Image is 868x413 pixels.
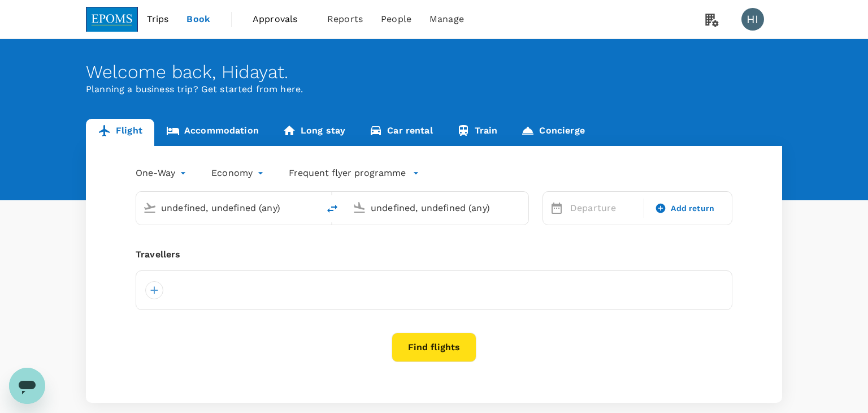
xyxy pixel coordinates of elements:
img: EPOMS SDN BHD [86,7,138,32]
input: Depart from [161,199,295,217]
span: Book [186,12,210,26]
button: Open [311,206,313,209]
p: Planning a business trip? Get started from here. [86,83,782,96]
button: Frequent flyer programme [289,166,419,180]
input: Going to [371,199,505,217]
a: Train [445,119,510,146]
p: Departure [570,201,637,215]
div: Travellers [136,248,732,261]
div: One-Way [136,164,189,182]
span: Reports [327,12,363,26]
button: Find flights [392,333,476,362]
div: Welcome back , Hidayat . [86,62,782,83]
a: Car rental [357,119,445,146]
div: HI [741,8,764,31]
span: Manage [429,12,464,26]
button: delete [319,195,346,222]
span: Add return [671,203,714,214]
span: Approvals [253,12,309,26]
a: Long stay [271,119,357,146]
div: Economy [211,164,266,182]
a: Concierge [509,119,596,146]
span: People [381,12,411,26]
a: Accommodation [154,119,271,146]
a: Flight [86,119,154,146]
iframe: Button to launch messaging window [9,368,45,404]
p: Frequent flyer programme [289,166,406,180]
span: Trips [147,12,169,26]
button: Open [520,206,523,209]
